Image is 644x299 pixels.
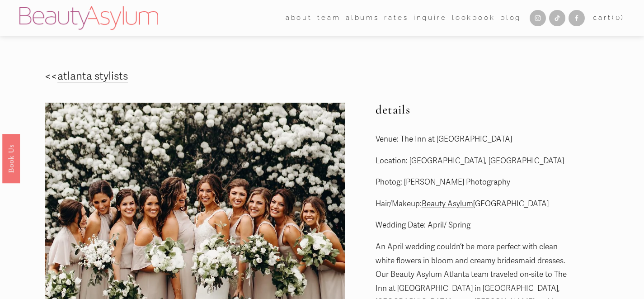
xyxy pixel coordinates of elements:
span: 0 [616,14,621,22]
img: Beauty Asylum | Bridal Hair &amp; Makeup Charlotte &amp; Atlanta [19,6,158,30]
p: << [45,67,167,86]
p: Wedding Date: April/ Spring [376,218,574,233]
span: team [317,12,340,24]
a: 0 items in cart [593,12,625,24]
p: Hair/Makeup: [GEOGRAPHIC_DATA] [376,197,574,211]
a: Lookbook [452,11,495,25]
p: Venue: The Inn at [GEOGRAPHIC_DATA] [376,133,574,147]
span: about [286,12,312,24]
a: albums [346,11,379,25]
a: Rates [384,11,408,25]
p: Location: [GEOGRAPHIC_DATA], [GEOGRAPHIC_DATA] [376,154,574,168]
a: TikTok [549,10,565,26]
a: Beauty Asylum [422,199,473,209]
a: Blog [500,11,521,25]
h2: details [376,103,574,117]
a: Facebook [569,10,585,26]
a: folder dropdown [317,11,340,25]
a: Book Us [2,133,20,183]
p: Photog: [PERSON_NAME] Photography [376,176,574,190]
a: atlanta stylists [57,70,128,83]
a: Instagram [530,10,546,26]
a: Inquire [414,11,447,25]
span: ( ) [612,14,625,22]
a: folder dropdown [286,11,312,25]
